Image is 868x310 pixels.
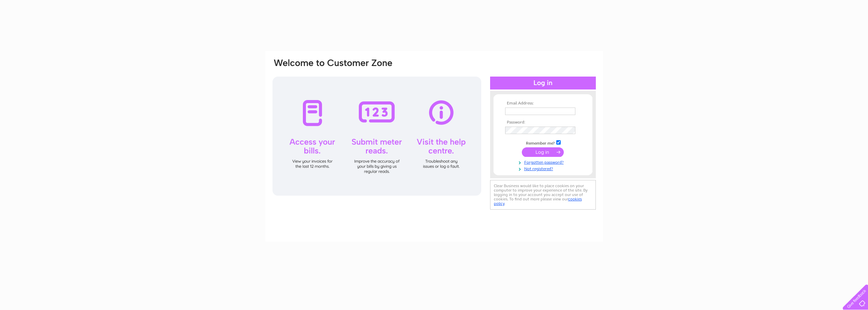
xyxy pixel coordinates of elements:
[505,165,583,172] a: Not registered?
[503,101,583,106] th: Email Address:
[503,139,583,146] td: Remember me?
[522,147,564,157] input: Submit
[503,120,583,125] th: Password:
[494,197,582,206] a: cookies policy
[505,159,583,165] a: Forgotten password?
[490,180,596,210] div: Clear Business would like to place cookies on your computer to improve your experience of the sit...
